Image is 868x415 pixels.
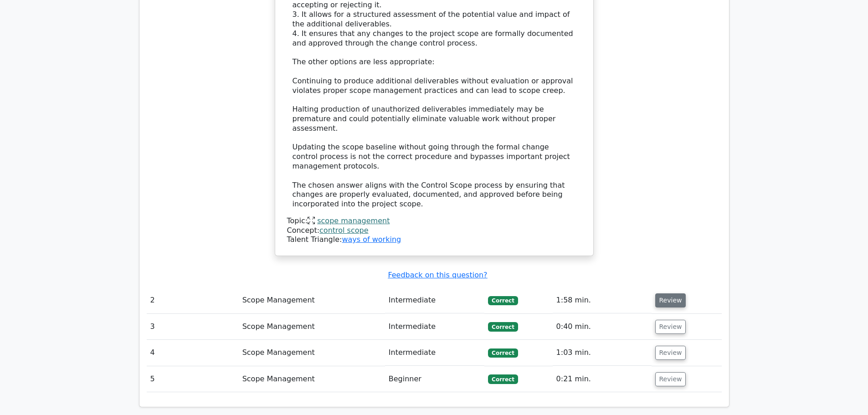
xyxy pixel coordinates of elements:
div: Concept: [287,226,581,236]
button: Review [655,320,686,334]
button: Review [655,372,686,386]
a: control scope [319,226,368,235]
div: Topic: [287,216,581,226]
button: Review [655,346,686,360]
div: Talent Triangle: [287,216,581,245]
td: 1:58 min. [553,287,652,313]
span: Correct [488,374,518,384]
a: ways of working [342,235,401,244]
a: scope management [317,216,390,225]
td: 0:21 min. [553,366,652,392]
button: Review [655,293,686,307]
span: Correct [488,296,518,305]
td: 5 [147,366,239,392]
td: Scope Management [239,314,385,340]
td: Intermediate [385,340,485,366]
td: 2 [147,287,239,313]
td: Scope Management [239,287,385,313]
td: Intermediate [385,287,485,313]
td: Scope Management [239,366,385,392]
span: Correct [488,348,518,358]
td: 0:40 min. [553,314,652,340]
td: Intermediate [385,314,485,340]
td: 1:03 min. [553,340,652,366]
td: Scope Management [239,340,385,366]
a: Feedback on this question? [388,271,487,279]
td: 4 [147,340,239,366]
td: 3 [147,314,239,340]
span: Correct [488,322,518,331]
td: Beginner [385,366,485,392]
